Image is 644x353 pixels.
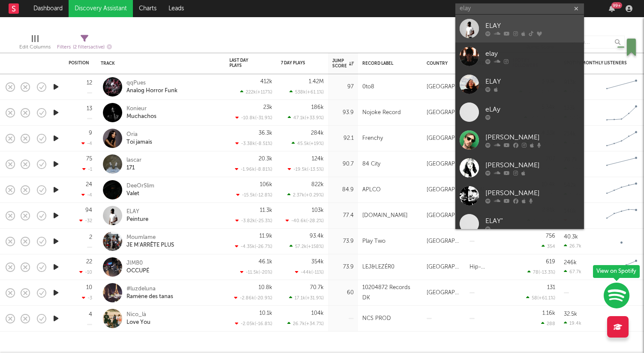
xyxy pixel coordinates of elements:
[427,159,461,169] div: [GEOGRAPHIC_DATA]
[87,106,92,112] div: 13
[126,234,174,249] a: MoumlameJE M'ARRÊTE PLUS
[362,236,385,247] div: Play Two
[427,108,461,118] div: [GEOGRAPHIC_DATA]
[362,82,374,92] div: 0to8
[126,131,152,146] a: OriaToi jamais
[126,105,156,121] a: KonieurMuchachos
[79,218,92,223] div: -32
[362,108,401,118] div: Nojoke Record
[69,60,89,66] div: Position
[89,130,92,136] div: 9
[469,262,504,272] div: Hip-Hop/Rap
[362,283,418,303] div: 10204872 Records DK
[455,154,584,182] a: [PERSON_NAME]
[126,285,173,301] a: #luzdelunaRamène des tanas
[332,58,354,69] div: Jump Score
[311,105,324,110] div: 186k
[126,267,149,275] div: OCCUPÉ
[235,141,272,146] div: -3.38k ( -8.51 % )
[485,104,580,115] div: eLAy
[126,131,152,139] div: Oria
[362,211,408,221] div: [DOMAIN_NAME]
[259,130,272,136] div: 36.3k
[287,192,324,198] div: 2.37k ( +0.29 % )
[332,236,354,247] div: 73.9
[362,262,394,272] div: LEJ&LEZÉR0
[235,244,272,249] div: -4.35k ( -26.7 % )
[564,234,578,240] div: 40.3k
[235,166,272,172] div: -1.96k ( -8.81 % )
[81,141,92,146] div: -4
[602,205,641,226] svg: Chart title
[85,208,92,213] div: 94
[126,190,154,198] div: Valet
[240,89,272,95] div: 222k ( +117 % )
[229,58,259,68] div: Last Day Plays
[527,269,555,275] div: 78 ( -13.3 % )
[82,166,92,172] div: -1
[455,70,584,98] a: ELAY
[362,133,383,144] div: Frenchy
[235,321,272,326] div: -2.05k ( -16.8 % )
[126,113,156,121] div: Muchachos
[240,269,272,275] div: -11.5k ( -20 % )
[86,285,92,290] div: 10
[292,141,324,146] div: 45.5k ( +19 % )
[611,2,622,9] div: 99 +
[362,185,381,195] div: APLCO
[312,208,324,213] div: 103k
[289,89,324,95] div: 538k ( +61.1 % )
[289,295,324,301] div: 17.1k ( +31.9 % )
[560,36,625,48] input: Search...
[309,79,324,84] div: 1.42M
[311,311,324,316] div: 104k
[332,185,354,195] div: 84.9
[57,31,112,56] div: Filters(2 filters active)
[427,288,461,298] div: [GEOGRAPHIC_DATA]
[332,211,354,221] div: 77.4
[311,130,324,136] div: 284k
[89,312,92,317] div: 4
[259,156,272,162] div: 20.3k
[73,45,105,50] span: ( 2 filters active)
[57,42,112,53] div: Filters
[609,5,615,12] button: 99+
[332,262,354,272] div: 73.9
[126,311,150,319] div: Nico_là
[427,262,461,272] div: [GEOGRAPHIC_DATA]
[259,285,272,290] div: 10.8k
[602,76,641,98] svg: Chart title
[362,61,414,66] div: Record Label
[485,21,580,31] div: ELAY
[546,233,555,239] div: 756
[235,115,272,121] div: -10.8k ( -31.9 % )
[564,260,577,266] div: 246k
[86,182,92,187] div: 24
[455,182,584,210] a: [PERSON_NAME]
[485,76,580,87] div: ELAY
[362,159,380,169] div: 84 City
[286,218,324,223] div: -40.6k ( -28.2 % )
[332,133,354,144] div: 92.1
[310,285,324,290] div: 70.7k
[564,311,577,317] div: 32.5k
[79,269,92,275] div: -10
[86,156,92,162] div: 75
[289,244,324,249] div: 57.2k ( +158 % )
[86,259,92,265] div: 22
[310,233,324,239] div: 93.4k
[126,208,148,216] div: ELAY
[126,139,152,146] div: Toi jamais
[19,42,51,52] div: Edit Columns
[602,308,641,329] svg: Chart title
[260,208,272,213] div: 11.3k
[332,288,354,298] div: 60
[427,236,461,247] div: [GEOGRAPHIC_DATA]
[602,179,641,201] svg: Chart title
[101,61,217,66] div: Track
[332,159,354,169] div: 90.7
[288,115,324,121] div: 47.1k ( +33.9 % )
[602,102,641,124] svg: Chart title
[126,79,178,87] div: qqPues
[259,311,272,316] div: 10.1k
